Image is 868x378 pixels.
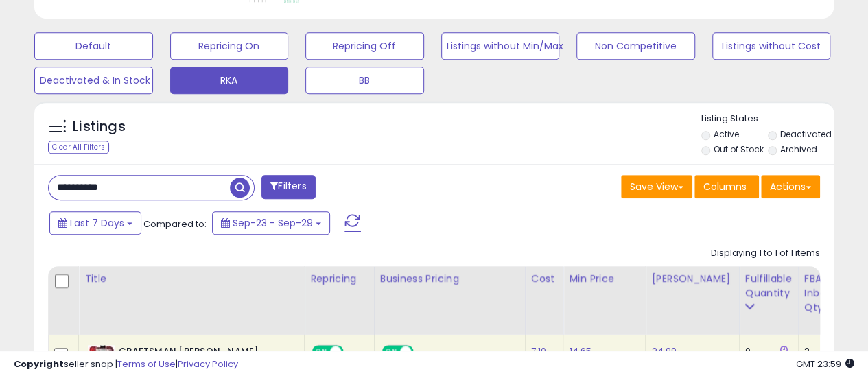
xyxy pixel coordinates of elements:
[651,272,733,286] div: [PERSON_NAME]
[212,211,330,235] button: Sep-23 - Sep-29
[569,272,640,286] div: Min Price
[34,67,153,94] button: Deactivated & In Stock
[796,357,854,370] span: 2025-10-7 23:59 GMT
[712,32,831,60] button: Listings without Cost
[261,175,315,199] button: Filters
[761,175,820,198] button: Actions
[694,175,759,198] button: Columns
[143,217,207,231] span: Compared to:
[441,32,560,60] button: Listings without Min/Max
[170,32,289,60] button: Repricing On
[576,32,695,60] button: Non Competitive
[305,32,424,60] button: Repricing Off
[745,272,793,300] div: Fulfillable Quantity
[84,272,298,286] div: Title
[711,247,820,260] div: Displaying 1 to 1 of 1 items
[310,272,368,286] div: Repricing
[48,141,109,154] div: Clear All Filters
[14,358,238,371] div: seller snap | |
[170,67,289,94] button: RKA
[703,180,747,193] span: Columns
[178,357,238,370] a: Privacy Policy
[531,272,558,286] div: Cost
[780,143,817,155] label: Archived
[117,357,176,370] a: Terms of Use
[713,143,763,155] label: Out of Stock
[380,272,519,286] div: Business Pricing
[49,211,141,235] button: Last 7 Days
[780,128,832,140] label: Deactivated
[34,32,153,60] button: Default
[305,67,424,94] button: BB
[713,128,738,140] label: Active
[701,113,834,126] p: Listing States:
[73,117,126,137] h5: Listings
[804,272,845,315] div: FBA inbound Qty
[70,216,124,230] span: Last 7 Days
[14,357,64,370] strong: Copyright
[621,175,692,198] button: Save View
[233,216,313,230] span: Sep-23 - Sep-29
